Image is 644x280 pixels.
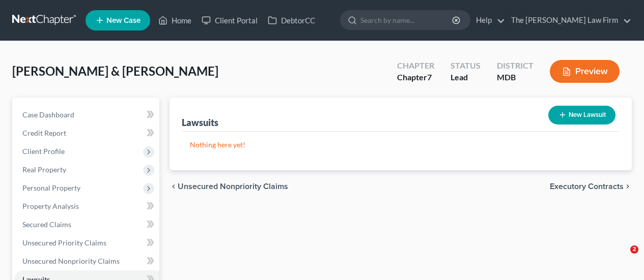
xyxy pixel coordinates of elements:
i: chevron_left [170,182,178,191]
span: Case Dashboard [22,110,74,119]
span: Unsecured Nonpriority Claims [22,257,120,265]
a: Client Portal [197,11,263,29]
span: Property Analysis [22,202,79,210]
span: 7 [427,72,432,82]
span: Credit Report [22,129,66,137]
a: DebtorCC [263,11,320,29]
span: Secured Claims [22,220,71,229]
span: Client Profile [22,147,65,155]
a: Case Dashboard [14,106,159,124]
div: Chapter [397,72,434,83]
span: Unsecured Nonpriority Claims [178,182,288,191]
a: Secured Claims [14,215,159,234]
div: District [497,60,534,72]
iframe: Intercom live chat [609,245,634,270]
div: Lead [451,72,481,83]
div: Status [451,60,481,72]
a: Home [153,11,197,29]
a: Credit Report [14,124,159,142]
p: Nothing here yet! [190,140,611,150]
a: Help [471,11,505,29]
a: Unsecured Nonpriority Claims [14,252,159,270]
i: chevron_right [624,182,632,191]
a: Unsecured Priority Claims [14,234,159,252]
span: [PERSON_NAME] & [PERSON_NAME] [12,64,218,78]
a: Property Analysis [14,197,159,215]
a: The [PERSON_NAME] Law Firm [506,11,631,29]
span: 2 [630,245,638,254]
input: Search by name... [360,11,454,29]
span: Personal Property [22,183,80,192]
div: Chapter [397,60,434,72]
div: MDB [497,72,534,83]
button: Preview [550,60,620,83]
button: New Lawsuit [548,106,615,125]
span: Real Property [22,165,66,174]
div: Lawsuits [182,116,218,129]
span: Executory Contracts [550,182,624,191]
span: New Case [106,17,141,24]
button: chevron_left Unsecured Nonpriority Claims [170,182,288,191]
button: Executory Contracts chevron_right [550,182,632,191]
span: Unsecured Priority Claims [22,238,106,247]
